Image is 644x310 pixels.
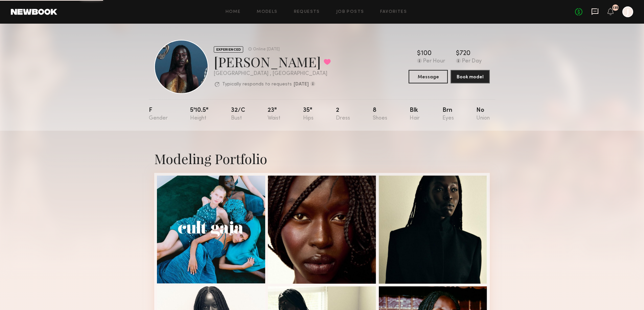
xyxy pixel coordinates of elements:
[226,10,241,14] a: Home
[214,46,243,53] div: EXPERIENCED
[190,107,208,121] div: 5'10.5"
[451,70,490,83] button: Book model
[456,50,460,57] div: $
[409,70,448,83] button: Message
[613,6,618,10] div: 135
[462,58,482,64] div: Per Day
[294,82,309,87] b: [DATE]
[476,107,490,121] div: No
[336,107,350,121] div: 2
[421,50,432,57] div: 100
[380,10,407,14] a: Favorites
[154,150,490,167] div: Modeling Portfolio
[442,107,454,121] div: Brn
[231,107,245,121] div: 32/c
[373,107,387,121] div: 8
[149,107,168,121] div: F
[423,58,445,64] div: Per Hour
[336,10,364,14] a: Job Posts
[222,82,292,87] p: Typically responds to requests
[417,50,421,57] div: $
[460,50,470,57] div: 720
[622,6,633,17] a: J
[253,47,280,52] div: Online [DATE]
[257,10,277,14] a: Models
[303,107,314,121] div: 35"
[294,10,320,14] a: Requests
[214,71,331,77] div: [GEOGRAPHIC_DATA] , [GEOGRAPHIC_DATA]
[410,107,420,121] div: Blk
[268,107,280,121] div: 23"
[214,53,331,71] div: [PERSON_NAME]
